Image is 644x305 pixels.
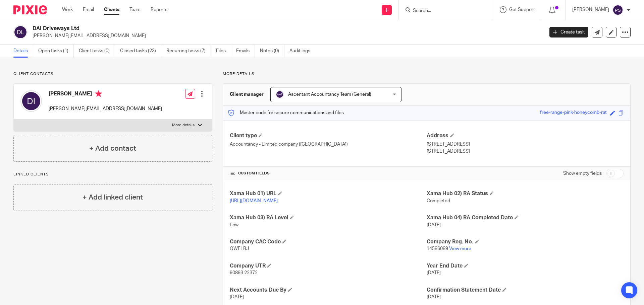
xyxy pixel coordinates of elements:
[612,5,623,15] img: svg%3E
[120,45,161,58] a: Closed tasks (23)
[230,199,278,203] a: [URL][DOMAIN_NAME]
[427,132,624,139] h4: Address
[13,5,47,14] img: Pixie
[230,214,427,221] h4: Xama Hub 03) RA Level
[13,45,33,58] a: Details
[230,132,427,139] h4: Client type
[427,199,450,203] span: Completed
[216,45,231,58] a: Files
[427,262,624,270] h4: Year End Date
[151,6,167,13] a: Reports
[83,192,143,203] h4: + Add linked client
[427,238,624,245] h4: Company Reg. No.
[223,71,631,77] p: More details
[230,271,258,275] span: 90893 22372
[540,109,607,117] div: free-range-pink-honeycomb-rat
[228,109,344,116] p: Master code for secure communications and files
[427,148,624,155] p: [STREET_ADDRESS]
[289,45,315,58] a: Audit logs
[427,246,448,251] span: 14586089
[230,223,238,227] span: Low
[236,45,255,58] a: Emails
[230,246,249,251] span: QWFLBJ
[230,171,427,176] h4: CUSTOM FIELDS
[230,91,264,98] h3: Client manager
[89,143,136,154] h4: + Add contact
[288,92,371,97] span: Ascentant Accountancy Team (General)
[33,25,438,32] h2: DAI Driveways Ltd
[104,6,119,13] a: Clients
[549,27,588,37] a: Create task
[276,90,284,98] img: svg%3E
[166,45,211,58] a: Recurring tasks (7)
[427,223,441,227] span: [DATE]
[33,32,539,39] p: [PERSON_NAME][EMAIL_ADDRESS][DOMAIN_NAME]
[260,45,284,58] a: Notes (0)
[412,8,473,14] input: Search
[427,271,441,275] span: [DATE]
[95,90,102,97] i: Primary
[62,6,73,13] a: Work
[449,246,471,251] a: View more
[79,45,115,58] a: Client tasks (0)
[13,71,212,77] p: Client contacts
[38,45,74,58] a: Open tasks (1)
[172,123,195,128] p: More details
[230,295,244,299] span: [DATE]
[427,190,624,197] h4: Xama Hub 02) RA Status
[427,141,624,148] p: [STREET_ADDRESS]
[427,287,624,294] h4: Confirmation Statement Date
[230,287,427,294] h4: Next Accounts Due By
[230,238,427,245] h4: Company CAC Code
[427,295,441,299] span: [DATE]
[230,262,427,270] h4: Company UTR
[49,90,162,99] h4: [PERSON_NAME]
[427,214,624,221] h4: Xama Hub 04) RA Completed Date
[13,25,28,39] img: svg%3E
[230,190,427,197] h4: Xama Hub 01) URL
[49,105,162,112] p: [PERSON_NAME][EMAIL_ADDRESS][DOMAIN_NAME]
[20,90,42,112] img: svg%3E
[563,170,602,177] label: Show empty fields
[509,7,535,12] span: Get Support
[572,6,609,13] p: [PERSON_NAME]
[230,141,427,148] p: Accountancy - Limited company ([GEOGRAPHIC_DATA])
[129,6,141,13] a: Team
[13,172,212,177] p: Linked clients
[83,6,94,13] a: Email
